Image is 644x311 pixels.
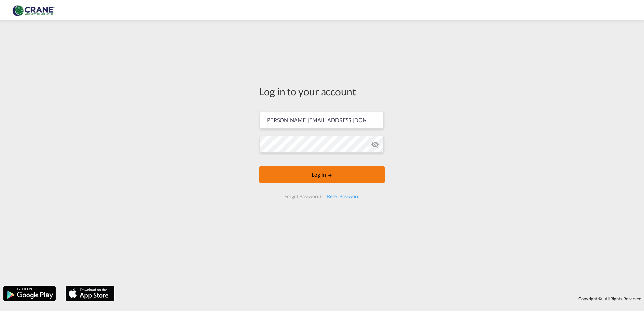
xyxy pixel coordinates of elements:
md-icon: icon-eye-off [371,140,379,148]
div: Forgot Password? [282,190,324,202]
div: Reset Password [324,190,362,202]
button: LOGIN [259,166,385,183]
img: apple.png [65,285,115,302]
input: Enter email/phone number [260,112,384,129]
img: google.png [3,285,56,302]
div: Copyright © . All Rights Reserved [118,293,644,304]
img: 374de710c13411efa3da03fd754f1635.jpg [10,3,56,18]
div: Log in to your account [259,84,385,98]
